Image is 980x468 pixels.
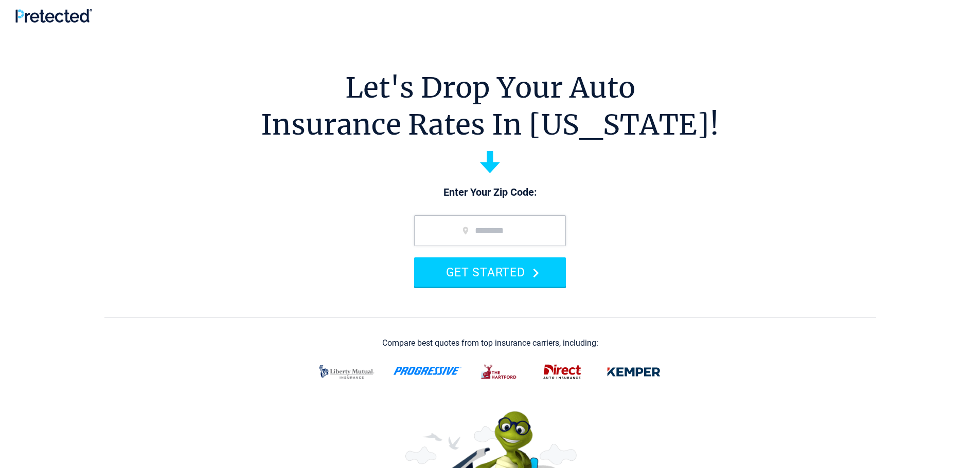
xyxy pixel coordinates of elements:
h1: Let's Drop Your Auto Insurance Rates In [US_STATE]! [261,69,719,143]
div: Compare best quotes from top insurance carriers, including: [382,339,598,348]
input: zip code [414,215,566,246]
img: thehartford [474,359,525,385]
img: progressive [393,367,462,375]
img: direct [537,359,587,385]
img: Pretected Logo [15,9,92,23]
img: liberty [313,359,381,385]
p: Enter Your Zip Code: [404,185,576,200]
img: kemper [600,359,668,385]
button: GET STARTED [414,257,566,287]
